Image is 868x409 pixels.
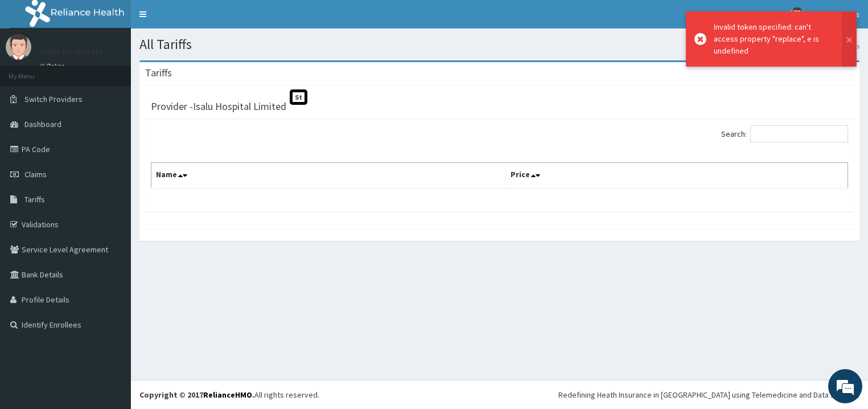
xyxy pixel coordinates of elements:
[506,163,848,189] th: Price
[790,7,804,22] img: User Image
[721,125,848,142] label: Search:
[145,68,172,78] h3: Tariffs
[24,94,83,104] span: Switch Providers
[151,163,506,189] th: Name
[24,194,45,204] span: Tariffs
[40,62,67,70] a: Online
[203,390,252,400] a: RelianceHMO
[139,390,254,400] strong: Copyright © 2017 .
[24,119,61,129] span: Dashboard
[6,34,31,60] img: User Image
[811,9,859,19] span: isalu hospitals
[131,380,868,409] footer: All rights reserved.
[714,21,831,57] div: Invalid token specified: can't access property "replace", e is undefined
[558,389,859,400] div: Redefining Heath Insurance in [GEOGRAPHIC_DATA] using Telemedicine and Data Science!
[40,46,103,56] p: isalu hospitals
[290,89,307,105] span: St
[139,37,859,52] h1: All Tariffs
[750,125,848,142] input: Search:
[151,101,286,112] h3: Provider - Isalu Hospital Limited
[24,169,47,179] span: Claims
